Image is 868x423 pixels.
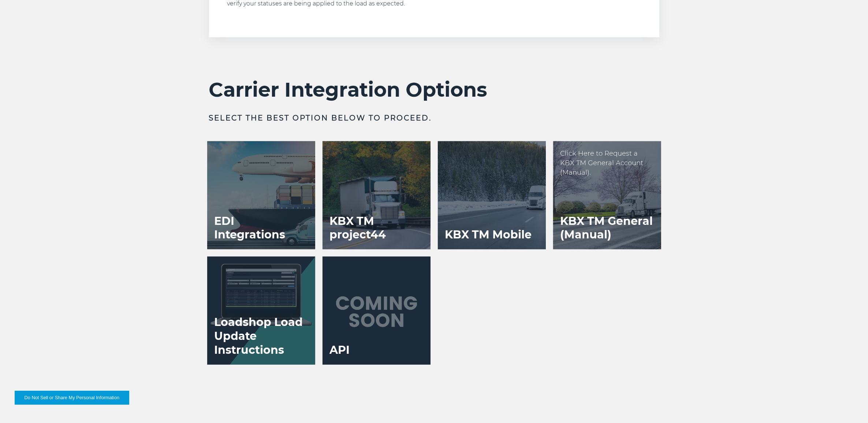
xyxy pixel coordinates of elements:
h3: KBX TM project44 [323,207,431,249]
h3: Select the best option below to proceed. [209,113,659,123]
h3: KBX TM General (Manual) [553,207,661,249]
a: EDI Integrations [207,141,315,249]
h3: KBX TM Mobile [438,221,539,249]
h2: Carrier Integration Options [209,78,659,102]
button: Do Not Sell or Share My Personal Information [15,391,129,405]
a: KBX TM Mobile [438,141,546,249]
h3: EDI Integrations [207,207,315,249]
a: Loadshop Load Update Instructions [207,257,315,365]
iframe: Chat Widget [831,388,868,423]
a: API [323,257,431,365]
a: KBX TM project44 [323,141,431,249]
p: Click Here to Request a KBX TM General Account (Manual). [560,149,654,177]
h3: API [323,336,357,365]
h3: Loadshop Load Update Instructions [207,308,315,365]
a: KBX TM General (Manual) [553,141,661,249]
